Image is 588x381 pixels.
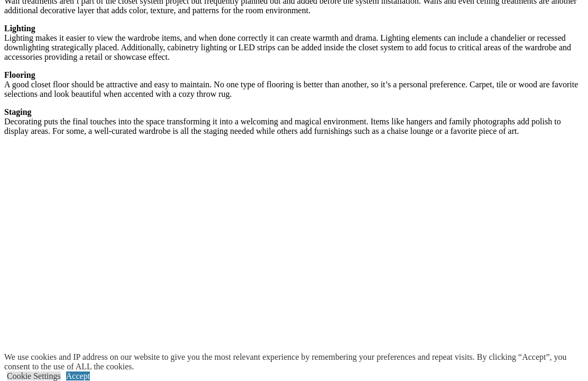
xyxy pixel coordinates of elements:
[7,371,61,380] a: Cookie Settings
[4,24,35,33] strong: Lighting
[4,24,584,62] p: Lighting makes it easier to view the wardrobe items, and when done correctly it can create warmth...
[4,107,584,136] p: Decorating puts the final touches into the space transforming it into a welcoming and magical env...
[66,371,90,380] a: Accept
[4,352,588,371] div: We use cookies and IP address on our website to give you the most relevant experience by remember...
[4,107,32,116] strong: Staging
[4,70,584,99] p: A good closet floor should be attractive and easy to maintain. No one type of flooring is better ...
[4,70,35,79] strong: Flooring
